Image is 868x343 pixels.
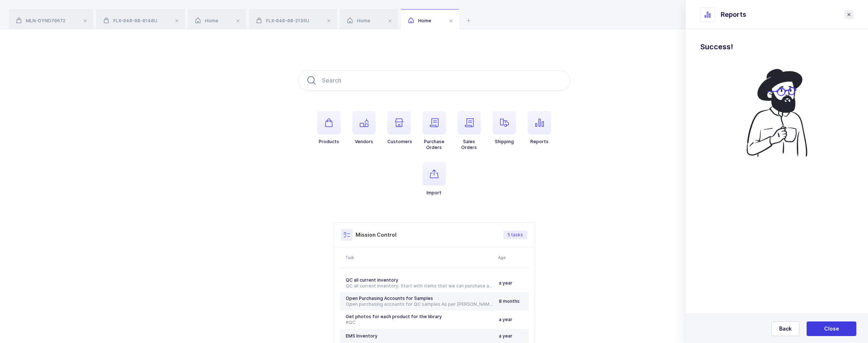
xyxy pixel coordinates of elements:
[346,283,493,289] div: QC all current inventory. Start with items that we can purchase a sample from Schein. #[GEOGRAPHI...
[700,41,853,53] h1: Success!
[408,18,431,23] span: Home
[779,325,792,332] span: Back
[499,298,520,304] span: 8 months
[298,70,570,91] input: Search
[346,320,493,325] div: #QC
[845,10,853,19] button: close drawer
[499,333,512,339] span: a year
[16,18,65,23] span: MLN-DYND70672
[195,18,218,23] span: Home
[498,255,527,260] div: Age
[422,111,446,150] button: PurchaseOrders
[345,255,494,260] div: Task
[346,277,398,283] span: QC all current inventory
[721,10,746,19] span: Reports
[807,321,856,336] button: Close
[499,280,512,286] span: a year
[422,162,446,196] button: Import
[346,301,493,307] div: Open purchasing accounts for QC samples As per [PERSON_NAME], we had an account with [PERSON_NAME...
[346,333,378,339] span: EMS Inventory
[736,64,818,161] img: coffee.svg
[387,111,412,145] button: Customers
[493,111,516,145] button: Shipping
[528,111,551,145] button: Reports
[347,18,370,23] span: Home
[824,325,839,332] span: Close
[103,18,157,23] span: FLX-040-08-0140U
[458,111,481,150] button: SalesOrders
[356,231,397,239] h3: Mission Control
[508,232,523,238] span: 5 tasks
[346,296,433,301] span: Open Purchasing Accounts for Samples
[772,321,799,336] button: Back
[317,111,341,145] button: Products
[346,314,442,319] span: Get photos for each product for the library
[499,317,512,322] span: a year
[256,18,309,23] span: FLX-040-08-2135U
[352,111,376,145] button: Vendors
